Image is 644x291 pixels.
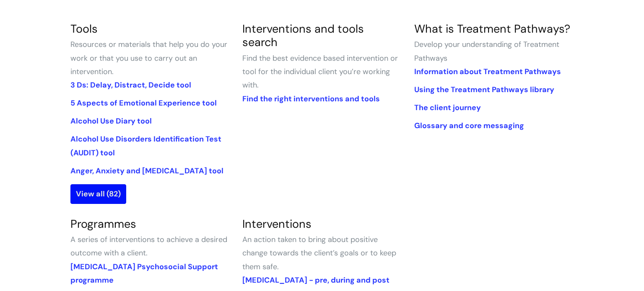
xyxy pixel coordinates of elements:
a: 5 Aspects of Emotional Experience tool [70,98,217,108]
a: Interventions [242,216,312,231]
a: Anger, Anxiety and [MEDICAL_DATA] tool [70,166,223,176]
a: View all (82) [70,184,126,203]
a: Information about Treatment Pathways [414,67,561,77]
a: Alcohol Use Diary tool [70,116,152,126]
a: Alcohol Use Disorders Identification Test (AUDIT) tool [70,134,221,157]
span: Develop your understanding of Treatment Pathways [414,39,559,63]
a: Glossary and core messaging [414,121,524,131]
a: 3 Ds: Delay, Distract, Decide tool [70,80,191,90]
a: Tools [70,21,98,36]
a: The client journey [414,103,481,113]
a: What is Treatment Pathways? [414,21,570,36]
a: [MEDICAL_DATA] Psychosocial Support programme [70,262,218,285]
a: Programmes [70,216,136,231]
span: An action taken to bring about positive change towards the client’s goals or to keep them safe. [242,234,396,272]
span: Find the best evidence based intervention or tool for the individual client you’re working with. [242,53,398,90]
a: Interventions and tools search [242,21,364,49]
a: Find the right interventions and tools [242,94,380,104]
span: Resources or materials that help you do your work or that you use to carry out an intervention. [70,39,227,77]
a: Using the Treatment Pathways library [414,85,554,95]
span: A series of interventions to achieve a desired outcome with a client. [70,234,227,258]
